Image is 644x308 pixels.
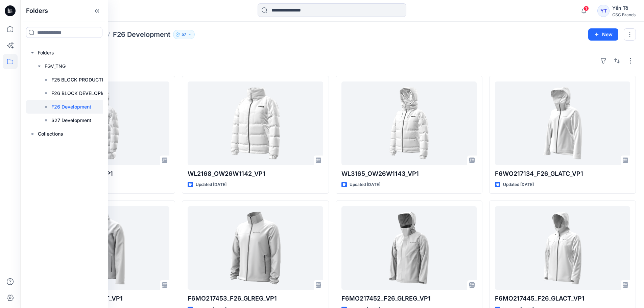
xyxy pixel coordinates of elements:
[503,181,534,188] p: Updated [DATE]
[341,169,477,179] p: WL3165_OW26W1143_VP1
[495,294,630,303] p: F6MO217445_F26_GLACT_VP1
[495,81,630,165] a: F6WO217134_F26_GLATC_VP1
[38,130,63,138] p: Collections
[597,5,610,17] div: YT
[350,181,380,188] p: Updated [DATE]
[341,81,477,165] a: WL3165_OW26W1143_VP1
[113,30,170,39] p: F26 Development
[588,28,618,41] button: New
[51,103,91,111] p: F26 Development
[612,12,636,17] div: CSC Brands
[188,294,323,303] p: F6MO217453_F26_GLREG_VP1
[612,4,636,12] div: Yến Tô
[182,31,186,38] p: 57
[51,116,91,124] p: S27 Development
[495,206,630,290] a: F6MO217445_F26_GLACT_VP1
[583,6,589,11] span: 1
[51,89,115,97] p: F26 BLOCK DEVELOPMENT
[51,76,111,84] p: F25 BLOCK PRODUCTION
[341,206,477,290] a: F6MO217452_F26_GLREG_VP1
[188,81,323,165] a: WL2168_OW26W1142_VP1
[196,181,226,188] p: Updated [DATE]
[495,169,630,179] p: F6WO217134_F26_GLATC_VP1
[173,30,195,39] button: 57
[188,206,323,290] a: F6MO217453_F26_GLREG_VP1
[341,294,477,303] p: F6MO217452_F26_GLREG_VP1
[188,169,323,179] p: WL2168_OW26W1142_VP1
